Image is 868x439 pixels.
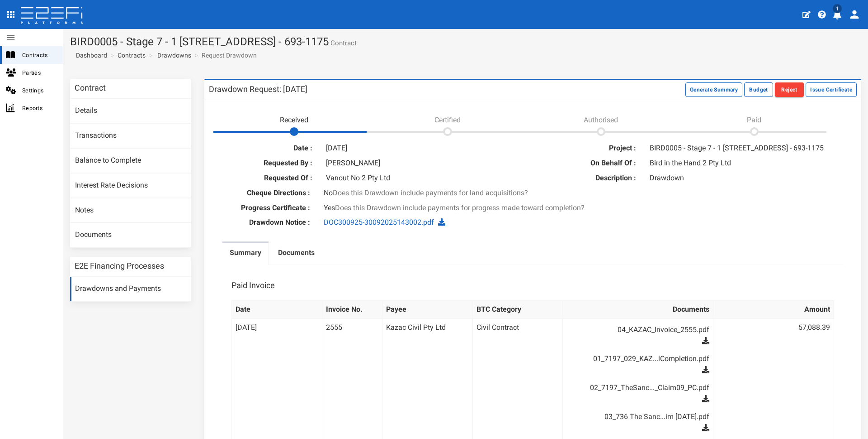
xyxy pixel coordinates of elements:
[70,36,861,48] h1: BIRD0005 - Stage 7 - 1 [STREET_ADDRESS] - 693-1175
[319,143,526,154] div: [DATE]
[280,116,308,124] span: Received
[70,124,191,148] a: Transactions
[744,82,773,97] button: Budget
[576,410,709,424] a: 03_736 The Sanc...im [DATE].pdf
[72,52,107,59] span: Dashboard
[563,300,713,318] th: Documents
[222,243,269,265] a: Summary
[539,143,643,154] label: Project :
[216,143,319,154] label: Date :
[22,50,56,60] span: Contracts
[319,158,526,169] div: [PERSON_NAME]
[576,323,709,337] a: 04_KAZAC_Invoice_2555.pdf
[643,143,850,154] div: BIRD0005 - Stage 7 - 1 [STREET_ADDRESS] - 693-1175
[70,99,191,123] a: Details
[278,248,315,258] label: Documents
[70,149,191,173] a: Balance to Complete
[576,381,709,395] a: 02_7197_TheSanc..._Claim09_PC.pdf
[70,174,191,198] a: Interest Rate Decisions
[72,51,107,60] a: Dashboard
[539,158,643,169] label: On Behalf Of :
[322,300,382,318] th: Invoice No.
[434,116,461,124] span: Certified
[75,84,106,92] h3: Contract
[231,281,275,289] h3: Paid Invoice
[118,51,146,60] a: Contracts
[75,262,164,270] h3: E2E Financing Processes
[775,82,804,97] button: Reject
[209,217,317,228] label: Drawdown Notice :
[317,188,749,198] div: No
[335,203,585,212] span: Does this Drawdown include payments for progress made toward completion?
[22,85,56,96] span: Settings
[70,223,191,247] a: Documents
[231,300,322,318] th: Date
[576,352,709,366] a: 01_7197_029_KAZ...lCompletion.pdf
[643,158,850,169] div: Bird in the Hand 2 Pty Ltd
[329,40,357,47] small: Contract
[643,173,850,183] div: Drawdown
[22,103,56,113] span: Reports
[333,188,528,197] span: Does this Drawdown include payments for land acquisitions?
[324,218,434,227] a: DOC300925-30092025143002.pdf
[472,300,563,318] th: BTC Category
[713,300,834,318] th: Amount
[806,85,857,93] a: Issue Certificate
[539,173,643,183] label: Description :
[209,188,317,198] label: Cheque Directions :
[744,85,775,93] a: Budget
[319,173,526,183] div: Vanout No 2 Pty Ltd
[747,116,761,124] span: Paid
[22,68,56,78] span: Parties
[271,243,322,265] a: Documents
[209,203,317,213] label: Progress Certificate :
[193,51,257,60] li: Request Drawdown
[317,203,749,213] div: Yes
[382,300,472,318] th: Payee
[70,277,191,301] a: Drawdowns and Payments
[584,116,618,124] span: Authorised
[216,173,319,183] label: Requested Of :
[70,198,191,223] a: Notes
[209,85,307,93] h3: Drawdown Request: [DATE]
[157,51,191,60] a: Drawdowns
[216,158,319,169] label: Requested By :
[685,82,742,97] button: Generate Summary
[230,248,261,258] label: Summary
[806,82,857,97] button: Issue Certificate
